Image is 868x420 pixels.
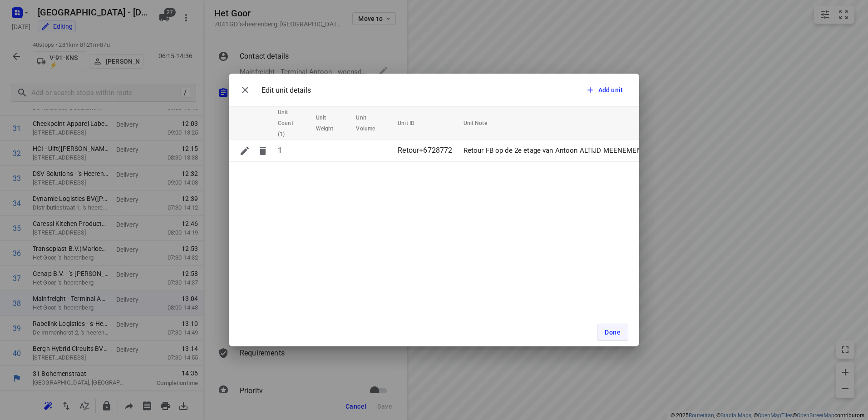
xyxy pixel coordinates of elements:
[398,118,426,129] span: Unit ID
[278,107,305,140] span: Unit Count (1)
[356,112,387,134] span: Unit Volume
[236,81,311,99] div: Edit unit details
[254,142,272,160] button: Delete
[274,140,312,162] td: 1
[582,82,628,98] button: Add unit
[605,329,621,336] span: Done
[236,142,254,160] button: Edit
[394,140,459,162] td: Retour+6728772
[597,324,628,341] button: Done
[316,112,345,134] span: Unit Weight
[464,145,866,156] p: Retour FB op de 2e etage van Antoon ALTIJD MEENEMEN!! als je daar levert!! Bel Eddie als je niet ...
[598,85,623,95] span: Add unit
[464,118,499,129] span: Unit Note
